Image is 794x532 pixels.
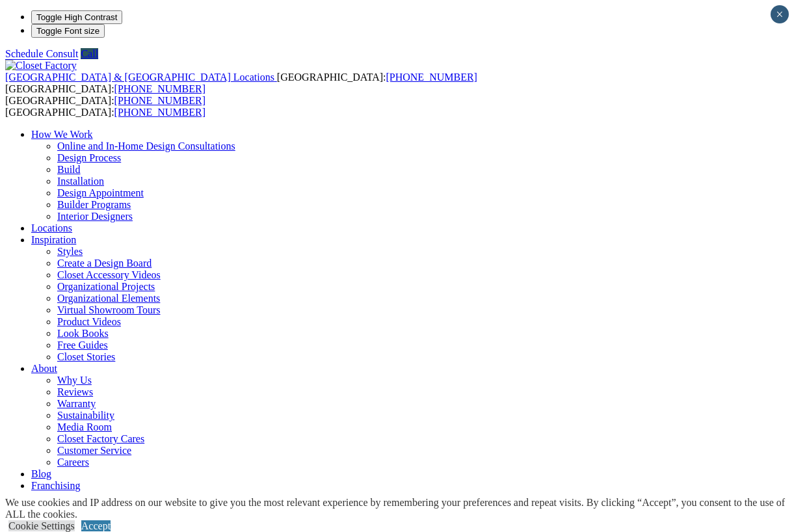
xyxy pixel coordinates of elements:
a: Customer Service [57,445,131,456]
a: Create a Design Board [57,258,152,269]
button: Toggle High Contrast [31,10,122,24]
a: Design Process [57,152,121,163]
a: How We Work [31,129,93,140]
a: Closet Factory Cares [57,433,144,444]
span: Toggle High Contrast [36,12,117,22]
span: Toggle Font size [36,26,99,36]
a: Call [81,48,98,59]
a: Styles [57,246,83,257]
a: About [31,363,57,374]
a: Warranty [57,398,96,409]
button: Close [771,5,789,23]
a: Product Videos [57,316,121,327]
a: [PHONE_NUMBER] [386,72,477,83]
a: Why Us [57,375,92,386]
button: Toggle Font size [31,24,105,38]
a: Design Appointment [57,187,144,198]
a: Interior Designers [57,211,133,222]
a: Media Room [57,421,112,432]
a: Virtual Showroom Tours [57,304,161,315]
img: Closet Factory [5,60,77,72]
a: Closet Stories [57,351,115,362]
a: [GEOGRAPHIC_DATA] & [GEOGRAPHIC_DATA] Locations [5,72,277,83]
a: Look Books [57,328,109,339]
span: [GEOGRAPHIC_DATA]: [GEOGRAPHIC_DATA]: [5,95,205,118]
a: [PHONE_NUMBER] [114,107,205,118]
a: Careers [57,457,89,468]
a: Schedule Consult [5,48,78,59]
a: Blog [31,468,51,479]
div: We use cookies and IP address on our website to give you the most relevant experience by remember... [5,497,794,520]
a: Sustainability [57,410,114,421]
a: Reviews [57,386,93,397]
a: Organizational Elements [57,293,160,304]
a: Online and In-Home Design Consultations [57,140,235,152]
a: Free Guides [57,339,108,351]
a: Franchising [31,480,81,491]
a: Installation [57,176,104,187]
span: [GEOGRAPHIC_DATA] & [GEOGRAPHIC_DATA] Locations [5,72,274,83]
a: Locations [31,222,72,233]
a: [PHONE_NUMBER] [114,83,205,94]
a: [PHONE_NUMBER] [114,95,205,106]
a: Cookie Settings [8,520,75,531]
a: Accept [81,520,111,531]
a: Closet Accessory Videos [57,269,161,280]
a: Organizational Projects [57,281,155,292]
span: [GEOGRAPHIC_DATA]: [GEOGRAPHIC_DATA]: [5,72,477,94]
a: Build [57,164,81,175]
a: Builder Programs [57,199,131,210]
a: Inspiration [31,234,76,245]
